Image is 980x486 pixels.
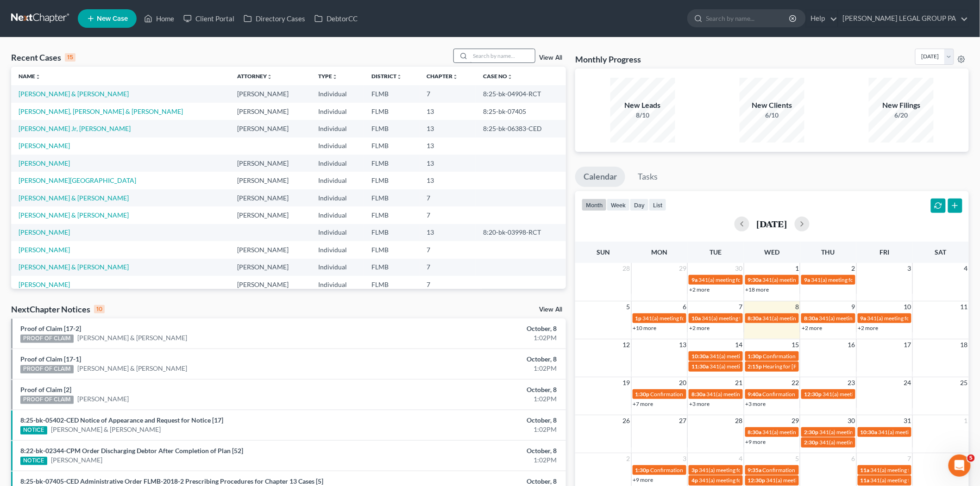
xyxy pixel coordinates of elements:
span: 1 [963,415,969,426]
td: Individual [311,189,364,206]
span: Sun [597,248,610,256]
span: 22 [791,377,800,388]
div: NextChapter Notices [11,304,105,315]
a: [PERSON_NAME] & [PERSON_NAME] [51,425,161,434]
div: New Clients [740,100,804,111]
span: 16 [847,339,856,350]
span: 30 [847,415,856,426]
td: 13 [420,103,476,120]
div: 1:02PM [384,364,557,373]
span: 341(a) meeting for [PERSON_NAME] [811,276,900,283]
span: 23 [847,377,856,388]
span: 8:30a [691,391,705,398]
span: 341(a) meeting for [PERSON_NAME] [867,315,957,322]
td: FLMB [364,137,420,155]
span: 21 [735,377,744,388]
span: 28 [622,263,631,274]
span: 11:30a [691,363,709,370]
td: 7 [420,206,476,224]
td: FLMB [364,85,420,102]
span: Thu [822,248,835,256]
a: +2 more [689,324,710,331]
a: Client Portal [179,10,239,27]
a: View All [539,306,562,313]
span: New Case [97,15,128,22]
i: unfold_more [35,74,41,80]
span: Confirmation Hearing for [PERSON_NAME] & [PERSON_NAME] [763,391,918,398]
td: [PERSON_NAME] [230,241,311,258]
a: +2 more [689,286,710,293]
span: 4 [963,263,969,274]
a: Proof of Claim [17-2] [20,324,81,332]
a: Directory Cases [239,10,310,27]
td: FLMB [364,172,420,189]
td: 13 [420,172,476,189]
span: 11a [861,477,870,484]
span: 12:30p [804,391,822,398]
a: +9 more [746,438,766,445]
span: 341(a) meeting for [PERSON_NAME] [643,315,732,322]
span: 9 [851,301,856,312]
span: 3 [682,453,687,464]
a: [PERSON_NAME] [19,159,70,167]
span: Fri [879,248,889,256]
a: [PERSON_NAME] [19,142,70,150]
td: Individual [311,206,364,224]
span: 341(a) meeting for [PERSON_NAME] [699,477,788,484]
td: Individual [311,155,364,172]
span: 2:30p [804,429,818,436]
span: Hearing for [PERSON_NAME] [763,363,836,370]
i: unfold_more [396,74,402,80]
div: October, 8 [384,446,557,455]
span: 341(a) meeting for [PERSON_NAME] [879,429,968,436]
span: 26 [622,415,631,426]
span: 341(a) meeting for [PERSON_NAME] & [PERSON_NAME] [819,439,958,446]
td: 7 [420,85,476,102]
a: Calendar [575,167,625,187]
div: 10 [94,305,105,313]
i: unfold_more [453,74,459,80]
span: 8 [794,301,800,312]
a: [PERSON_NAME][GEOGRAPHIC_DATA] [19,176,136,184]
span: Confirmation hearing for [PERSON_NAME] [651,467,756,474]
td: Individual [311,276,364,293]
span: 341(a) meeting for [PERSON_NAME] [871,467,960,474]
span: 25 [960,377,969,388]
td: [PERSON_NAME] [230,172,311,189]
span: 9a [861,315,867,322]
td: [PERSON_NAME] [230,206,311,224]
div: 8/10 [610,111,675,120]
span: 10 [903,301,912,312]
i: unfold_more [508,74,513,80]
span: 11a [861,467,870,474]
a: DebtorCC [310,10,362,27]
a: +3 more [746,400,766,407]
span: 27 [678,415,687,426]
a: Districtunfold_more [371,73,402,80]
a: [PERSON_NAME] & [PERSON_NAME] [77,364,188,373]
span: 24 [903,377,912,388]
span: 12:30p [748,477,766,484]
span: 1:30p [635,467,650,474]
div: 1:02PM [384,425,557,434]
a: [PERSON_NAME] Jr, [PERSON_NAME] [19,125,131,132]
div: 1:02PM [384,333,557,343]
span: Confirmation Hearing for [PERSON_NAME] [763,467,869,474]
a: Case Nounfold_more [484,73,513,80]
a: [PERSON_NAME] & [PERSON_NAME] [77,333,188,343]
span: 341(a) meeting for [PERSON_NAME] [823,391,912,398]
td: 7 [420,241,476,258]
td: 7 [420,189,476,206]
a: [PERSON_NAME] LEGAL GROUP PA [838,10,968,27]
span: 5 [794,453,800,464]
td: Individual [311,172,364,189]
td: 13 [420,120,476,137]
span: 11 [960,301,969,312]
td: 7 [420,259,476,276]
span: 3p [691,467,698,474]
span: 10:30a [691,353,709,360]
a: 8:25-bk-07405-CED Administrative Order FLMB-2018-2 Prescribing Procedures for Chapter 13 Cases [5] [20,477,323,485]
div: PROOF OF CLAIM [20,365,74,374]
span: 341(a) meeting for [PERSON_NAME] [698,276,788,283]
input: Search by name... [706,10,791,27]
